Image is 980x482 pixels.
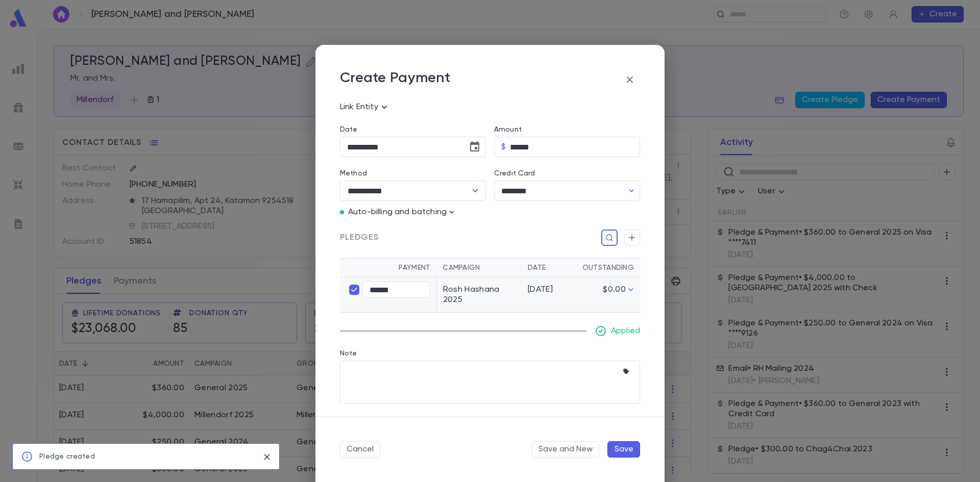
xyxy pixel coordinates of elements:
label: Method [340,169,367,177]
button: Open [468,184,482,198]
label: Note [340,349,357,358]
button: close [259,449,275,465]
th: Campaign [436,259,522,277]
p: $ [501,142,506,152]
td: $0.00 [573,277,640,313]
p: Link Entity [340,101,390,113]
p: Auto-billing and batching [348,207,447,217]
label: Date [340,125,486,134]
label: Amount [494,125,522,134]
th: Date [522,259,573,277]
td: Rosh Hashana 2025 [436,277,522,313]
div: Pledge created [39,447,95,466]
span: Pledges [340,233,379,243]
button: Choose date, selected date is Sep 30, 2025 [464,137,485,157]
label: Credit Card [494,169,535,177]
p: Create Payment [340,69,450,90]
p: Applied [611,326,640,336]
th: Outstanding [573,259,640,277]
button: Save and New [532,441,599,458]
th: Payment [340,259,436,277]
div: [DATE] [528,285,567,295]
button: Save [607,441,640,458]
button: Cancel [340,441,380,458]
